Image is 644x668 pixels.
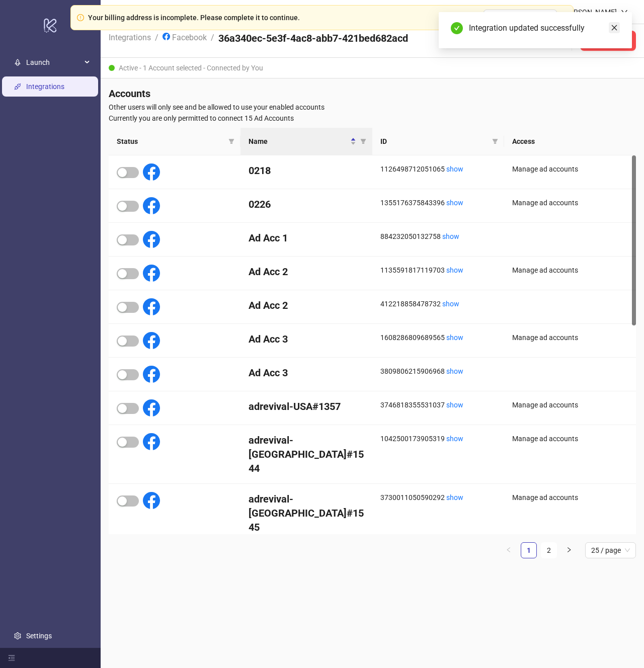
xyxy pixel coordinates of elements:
[446,435,463,443] a: show
[559,7,621,18] div: [PERSON_NAME]
[26,82,64,91] a: Integrations
[380,399,496,410] div: 3746818355531037
[504,128,636,155] th: Access
[442,232,459,240] a: show
[512,163,628,175] div: Manage ad accounts
[211,31,214,50] li: /
[380,231,496,242] div: 884232050132758
[621,9,628,16] span: down
[446,199,463,207] a: show
[566,547,572,553] span: right
[160,31,209,42] a: Facebook
[446,165,463,173] a: show
[561,542,577,558] button: right
[446,333,463,342] a: show
[360,138,366,144] span: filter
[249,366,364,380] h4: Ad Acc 3
[512,433,628,444] div: Manage ad accounts
[541,542,557,558] li: 2
[446,367,463,375] a: show
[249,332,364,346] h4: Ad Acc 3
[88,12,300,23] div: Your billing address is incomplete. Please complete it to continue.
[446,266,463,274] a: show
[228,138,234,144] span: filter
[380,366,496,377] div: 3809806215906968
[469,22,620,34] div: Integration updated successfully
[249,298,364,312] h4: Ad Acc 2
[218,31,408,45] h4: 36a340ec-5e3f-4ac8-abb7-421bed682acd
[512,332,628,343] div: Manage ad accounts
[380,298,496,309] div: 412218858478732
[380,433,496,444] div: 1042500173905319
[26,632,52,640] a: Settings
[109,87,636,101] h4: Accounts
[109,102,636,113] span: Other users will only see and be allowed to use your enabled accounts
[249,492,364,534] h4: adrevival-[GEOGRAPHIC_DATA]#1545
[26,52,82,72] span: Launch
[249,399,364,413] h4: adrevival-USA#1357
[512,197,628,208] div: Manage ad accounts
[484,10,557,26] button: Open Billing Portal
[380,492,496,503] div: 3730011050590292
[249,231,364,245] h4: Ad Acc 1
[226,134,236,149] span: filter
[501,542,517,558] button: left
[14,59,21,66] span: rocket
[117,136,224,147] span: Status
[446,401,463,409] a: show
[240,128,372,155] th: Name
[380,197,496,208] div: 1355176375843396
[107,31,153,42] a: Integrations
[101,58,644,78] div: Active - 1 Account selected - Connected by You
[446,493,463,502] a: show
[561,542,577,558] li: Next Page
[380,163,496,175] div: 1126498712051065
[380,265,496,276] div: 1135591817119703
[380,332,496,343] div: 1608286809689565
[8,654,15,661] span: menu-fold
[451,22,463,34] span: check-circle
[492,138,498,144] span: filter
[249,197,364,211] h4: 0226
[442,300,459,308] a: show
[358,134,368,149] span: filter
[506,547,512,553] span: left
[249,136,348,147] span: Name
[249,433,364,475] h4: adrevival-[GEOGRAPHIC_DATA]#1544
[609,22,620,33] a: Close
[109,113,636,124] span: Currently you are only permitted to connect 15 Ad Accounts
[501,542,517,558] li: Previous Page
[541,543,556,558] a: 2
[611,24,618,31] span: close
[585,542,636,558] div: Page Size
[521,543,536,558] a: 1
[155,31,158,50] li: /
[591,543,630,558] span: 25 / page
[249,163,364,178] h4: 0218
[380,136,488,147] span: ID
[249,265,364,279] h4: Ad Acc 2
[512,399,628,410] div: Manage ad accounts
[521,542,537,558] li: 1
[512,265,628,276] div: Manage ad accounts
[512,492,628,503] div: Manage ad accounts
[77,14,84,21] span: exclamation-circle
[490,134,500,149] span: filter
